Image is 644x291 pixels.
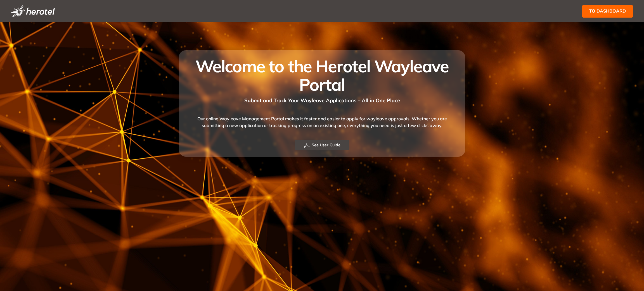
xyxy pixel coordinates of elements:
[195,56,449,95] span: Welcome to the Herotel Wayleave Portal
[186,104,458,140] div: Our online Wayleave Management Portal makes it faster and easier to apply for wayleave approvals....
[312,142,340,148] span: See User Guide
[589,8,626,15] span: to dashboard
[582,5,633,18] button: to dashboard
[295,140,349,150] button: See User Guide
[11,5,55,17] img: logo
[186,94,458,104] div: Submit and Track Your Wayleave Applications – All in One Place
